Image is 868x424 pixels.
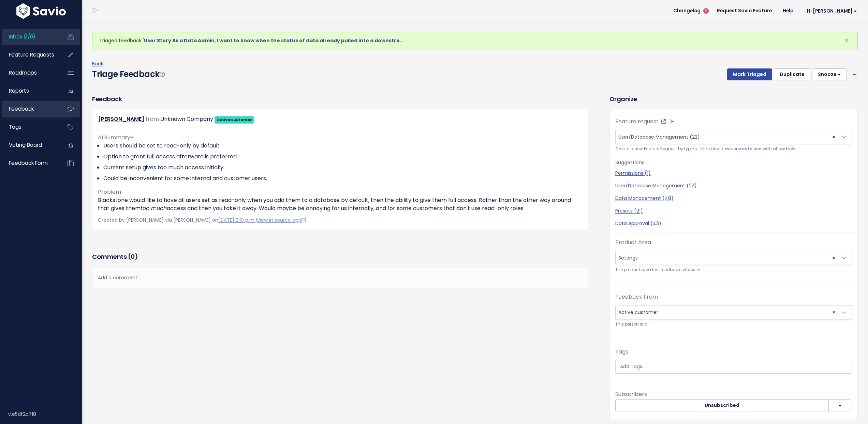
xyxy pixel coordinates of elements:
[9,123,21,130] span: Tags
[8,405,82,423] div: v.e5df2c718
[615,251,852,265] span: Settings
[2,47,57,63] a: Feature Requests
[617,363,853,370] input: Add Tags...
[9,69,37,76] span: Roadmaps
[103,142,582,150] li: Users should be set to read-only by default.
[615,399,829,412] button: Unsubscribed
[837,32,856,49] button: Close
[774,68,810,81] button: Duplicate
[15,3,68,19] img: logo-white.9d6f32f41409.svg
[615,238,651,247] label: Product Area
[9,33,35,40] span: Inbox (1/0)
[673,9,701,13] span: Changelog
[2,83,57,99] a: Reports
[98,196,582,213] p: Blackstone would like to have all users set as read-only when you add them to a database by defau...
[799,6,863,16] a: Hi [PERSON_NAME]
[703,8,709,14] span: 5
[615,195,852,202] a: Data Management (48)
[618,134,700,140] span: User/Database Management (22)
[217,117,252,122] strong: Active customer
[616,251,838,265] span: Settings
[218,217,255,223] a: [DATE] 2:19 p.m.
[844,35,849,46] span: ×
[615,182,852,189] a: User/Database Management (22)
[92,268,588,288] div: Add a comment...
[2,65,57,81] a: Roadmaps
[711,6,777,16] a: Request Savio Feature
[615,207,852,215] a: Presets (21)
[616,305,838,319] span: Active customer
[92,94,122,104] h3: Feedback
[2,119,57,135] a: Tags
[777,6,799,16] a: Help
[737,146,795,152] a: create one with all details
[2,29,57,45] a: Inbox (1/0)
[615,305,852,319] span: Active customer
[832,130,835,144] span: ×
[615,117,659,126] label: Feature request
[615,266,852,273] small: The product area this feedback relates to
[141,204,167,212] em: too much
[2,101,57,117] a: Feedback
[92,32,858,49] div: Triaged feedback ' '
[615,170,852,177] a: Permissions (1)
[615,145,852,153] small: Create a new Feature Request by typing in the dropdown, or .
[812,68,847,81] button: Snooze
[98,217,306,223] span: Created by [PERSON_NAME] via [PERSON_NAME] on |
[615,390,647,398] span: Subscribers
[615,220,852,227] a: Data Approval (43)
[615,158,852,167] p: Suggestions
[98,115,144,123] a: [PERSON_NAME]
[615,321,852,328] small: This person is a...
[609,94,858,104] h3: Organize
[131,252,135,261] span: 0
[807,9,857,14] span: Hi [PERSON_NAME]
[146,115,159,123] span: from
[2,137,57,153] a: Voting Board
[832,305,835,319] span: ×
[257,217,306,223] a: View in source app
[9,51,54,58] span: Feature Requests
[615,348,628,356] label: Tags
[9,141,42,148] span: Voting Board
[9,105,34,112] span: Feedback
[9,87,29,94] span: Reports
[615,293,658,301] label: Feedback From
[160,114,213,124] div: Unknown Company
[103,163,582,172] li: Current setup gives too much access initially.
[98,134,134,141] span: AI Summary
[9,159,48,167] span: Feedback form
[144,37,403,44] a: User Story As a Data Admin, I want to know when the status of data already pulled into a downstre…
[92,68,164,80] h4: Triage Feedback
[832,251,835,265] span: ×
[92,60,103,67] a: Back
[98,188,121,196] span: Problem
[103,174,582,183] li: Could be inconvenient for some internal and customer users.
[103,153,582,161] li: Option to grant full access afterward is preferred.
[92,252,588,262] h3: Comments ( )
[2,155,57,171] a: Feedback form
[727,68,772,81] button: Mark Triaged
